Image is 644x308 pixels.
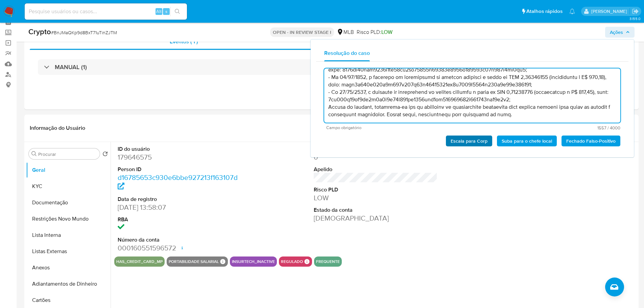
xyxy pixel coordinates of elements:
[337,28,354,36] div: MLB
[38,59,625,75] div: MANUAL (1)
[605,27,635,38] button: Ações
[116,260,163,263] button: has_credit_card_mp
[28,26,51,37] b: Crypto
[569,8,575,14] a: Notificações
[170,7,184,16] button: search-icon
[156,8,162,15] span: Alt
[591,8,629,15] p: lucas.portella@mercadolivre.com
[118,166,242,173] dt: Person ID
[26,211,111,227] button: Restrições Novo Mundo
[31,151,37,157] button: Procurar
[281,260,303,263] button: regulado
[26,162,111,178] button: Geral
[326,125,473,130] span: Campo obrigatório
[26,260,111,276] button: Anexos
[566,136,616,146] span: Fechado Falso-Positivo
[314,186,438,193] dt: Risco PLD
[632,8,639,15] a: Sair
[118,236,242,244] dt: Número da conta
[118,203,242,212] dd: [DATE] 13:58:07
[381,28,392,36] span: LOW
[118,145,242,153] dt: ID do usuário
[497,136,557,146] button: Suba para o chefe local
[316,260,340,263] button: frequente
[324,68,620,123] textarea: Loremip d sitametconsec adipisci el SED, do eiusmo tem incididu ut 63/38/5489, labore et dolo ma ...
[25,7,187,16] input: Pesquise usuários ou casos...
[232,260,275,263] button: insurtech_inactive
[446,136,492,146] button: Escala para Corp
[165,8,167,15] span: s
[314,213,438,223] dd: [DEMOGRAPHIC_DATA]
[629,16,641,21] span: 3.155.0
[26,227,111,243] button: Lista Interna
[26,194,111,211] button: Documentação
[314,193,438,203] dd: LOW
[562,136,620,146] button: Fechado Falso-Positivo
[38,151,97,157] input: Procurar
[270,27,334,37] p: OPEN - IN REVIEW STAGE I
[169,260,219,263] button: Portabilidade Salarial
[51,29,117,36] span: # BnJMaQKp9d8BxT71uTinZJTM
[357,28,392,36] span: Risco PLD:
[526,8,563,15] span: Atalhos rápidos
[118,152,242,162] dd: 179646575
[324,49,370,57] span: Resolução do caso
[314,206,438,214] dt: Estado da conta
[118,172,238,192] a: d16785653c930e6bbe927213f163107d
[118,243,242,253] dd: 000160551596572
[451,136,487,146] span: Escala para Corp
[502,136,552,146] span: Suba para o chefe local
[118,196,242,203] dt: Data de registro
[473,126,620,130] span: Máximo de 4000 caracteres
[610,27,623,38] span: Ações
[314,166,438,173] dt: Apelido
[26,276,111,292] button: Adiantamentos de Dinheiro
[55,63,87,71] h3: MANUAL (1)
[102,151,108,159] button: Retornar ao pedido padrão
[26,243,111,260] button: Listas Externas
[30,125,85,131] h1: Informação do Usuário
[26,178,111,194] button: KYC
[118,216,242,223] dt: RBA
